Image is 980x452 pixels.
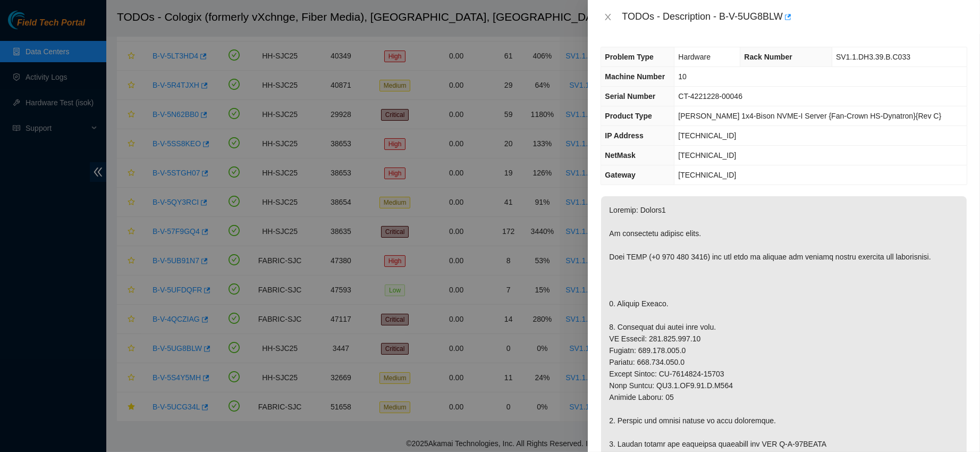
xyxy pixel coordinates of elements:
[605,53,654,61] span: Problem Type
[678,72,687,81] span: 10
[605,131,643,140] span: IP Address
[678,92,742,101] span: CT-4221228-00046
[605,92,655,101] span: Serial Number
[744,53,792,61] span: Rack Number
[604,13,612,21] span: close
[678,171,736,179] span: [TECHNICAL_ID]
[678,112,941,120] span: [PERSON_NAME] 1x4-Bison NVME-I Server {Fan-Crown HS-Dynatron}{Rev C}
[678,131,736,140] span: [TECHNICAL_ID]
[622,9,967,26] div: TODOs - Description - B-V-5UG8BLW
[678,151,736,160] span: [TECHNICAL_ID]
[605,151,636,160] span: NetMask
[836,53,910,61] span: SV1.1.DH3.39.B.C033
[601,12,615,22] button: Close
[605,112,652,120] span: Product Type
[678,53,711,61] span: Hardware
[605,72,665,81] span: Machine Number
[605,171,636,179] span: Gateway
